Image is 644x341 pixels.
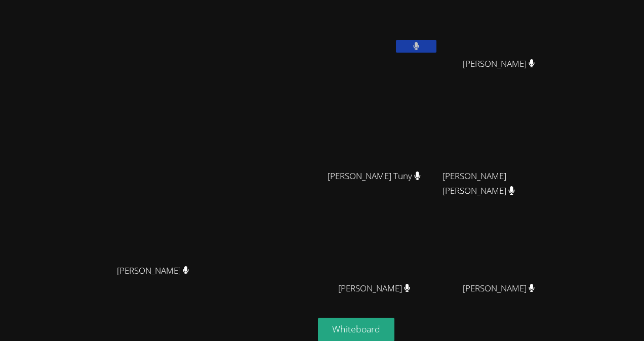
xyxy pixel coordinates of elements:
[463,57,535,71] span: [PERSON_NAME]
[117,264,189,278] span: [PERSON_NAME]
[338,281,411,296] span: [PERSON_NAME]
[328,169,421,184] span: [PERSON_NAME] Tuny
[463,281,535,296] span: [PERSON_NAME]
[442,169,555,198] span: [PERSON_NAME] [PERSON_NAME]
